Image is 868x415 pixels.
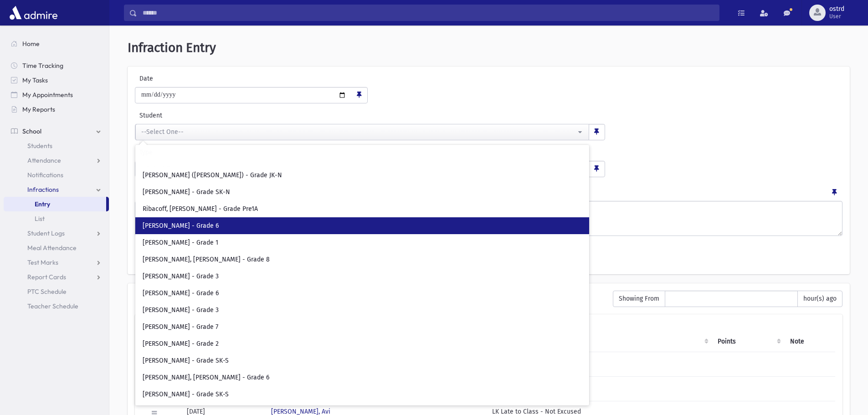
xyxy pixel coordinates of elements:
span: Entry [35,200,50,208]
a: My Reports [4,102,109,117]
div: --Select One-- [141,127,576,137]
td: LK Late to Class - Not Excused [487,376,712,401]
span: Report Cards [27,273,66,281]
input: Search [137,5,719,21]
label: Type [135,148,370,157]
a: My Appointments [4,87,109,102]
td: LK Late to Class - Not Excused [487,352,712,376]
span: Test Marks [27,258,58,266]
a: Student Logs [4,226,109,241]
a: Test Marks [4,255,109,270]
input: Search [139,150,586,165]
span: Home [22,40,40,48]
span: [PERSON_NAME] - Grade SK-S [143,356,229,365]
span: [PERSON_NAME] - Grade 3 [143,306,219,315]
a: Home [4,36,109,51]
span: My Tasks [22,76,48,84]
a: Meal Attendance [4,241,109,255]
span: Attendance [27,156,61,164]
span: Infraction Entry [128,40,216,55]
span: [PERSON_NAME] - Grade 2 [143,339,219,348]
th: Points: activate to sort column ascending [712,331,785,352]
span: Ribacoff, [PERSON_NAME] - Grade Pre1A [143,205,258,214]
span: ostrd [829,5,844,13]
label: Student [135,111,448,120]
img: AdmirePro [7,4,60,22]
a: Teacher Schedule [4,299,109,313]
label: Note [135,184,149,197]
a: Infractions [4,182,109,197]
th: Type: activate to sort column ascending [487,331,712,352]
span: [PERSON_NAME] - Grade SK-N [143,188,230,197]
span: User [829,13,844,20]
span: [PERSON_NAME] - Grade SK-S [143,390,229,399]
a: Notifications [4,168,109,182]
a: My Tasks [4,73,109,87]
label: Date [135,74,212,83]
span: [PERSON_NAME], [PERSON_NAME] - Grade 8 [143,255,270,264]
span: [PERSON_NAME] - Grade 3 [143,272,219,281]
button: --Select One-- [135,124,589,140]
span: [PERSON_NAME] - Grade 6 [143,221,219,231]
th: Note [785,331,835,352]
span: [PERSON_NAME] ([PERSON_NAME]) - Grade JK-N [143,171,282,180]
h6: Recently Entered [135,291,604,299]
span: My Appointments [22,91,73,99]
span: hour(s) ago [797,291,842,307]
span: [PERSON_NAME] - Grade 6 [143,289,219,298]
span: [PERSON_NAME] - Grade 1 [143,238,218,247]
a: Attendance [4,153,109,168]
span: Meal Attendance [27,244,77,252]
span: [PERSON_NAME] - Grade 7 [143,323,218,332]
a: Time Tracking [4,58,109,73]
span: Teacher Schedule [27,302,78,310]
span: Student Logs [27,229,65,237]
a: List [4,211,109,226]
span: Infractions [27,185,59,194]
a: PTC Schedule [4,284,109,299]
span: List [35,215,45,223]
span: Students [27,142,52,150]
span: Time Tracking [22,61,63,70]
span: Showing From [613,291,665,307]
span: School [22,127,41,135]
a: Entry [4,197,106,211]
a: Students [4,138,109,153]
span: [PERSON_NAME], [PERSON_NAME] - Grade 6 [143,373,269,382]
a: School [4,124,109,138]
span: Notifications [27,171,63,179]
span: PTC Schedule [27,287,67,296]
a: Report Cards [4,270,109,284]
span: My Reports [22,105,55,113]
